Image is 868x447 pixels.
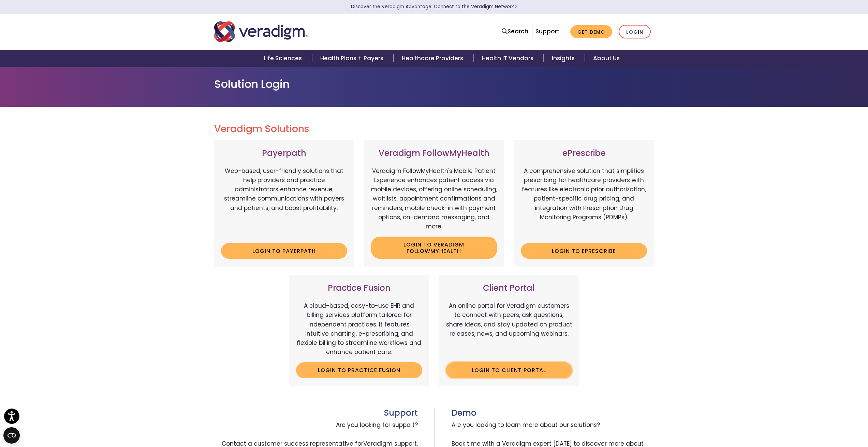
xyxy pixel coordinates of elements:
a: Discover the Veradigm Advantage: Connect to the Veradigm NetworkLearn More [351,3,517,10]
a: Get Demo [570,25,612,38]
a: Search [502,27,528,36]
a: Healthcare Providers [394,50,473,67]
a: About Us [585,50,628,67]
a: Life Sciences [255,50,312,67]
span: Learn More [514,3,517,10]
img: Veradigm logo [214,20,308,43]
p: A cloud-based, easy-to-use EHR and billing services platform tailored for independent practices. ... [296,301,422,357]
h3: ePrescribe [521,148,647,158]
a: Insights [544,50,585,67]
a: Support [535,27,559,35]
h3: Demo [452,408,654,418]
h3: Client Portal [446,283,572,293]
p: A comprehensive solution that simplifies prescribing for healthcare providers with features like ... [521,166,647,238]
a: Login [619,25,651,39]
button: Open CMP widget [3,427,20,444]
h3: Support [214,408,418,418]
h3: Practice Fusion [296,283,422,293]
a: Health IT Vendors [474,50,544,67]
h2: Veradigm Solutions [214,123,654,135]
a: Health Plans + Payers [312,50,394,67]
h3: Veradigm FollowMyHealth [371,148,497,158]
p: Web-based, user-friendly solutions that help providers and practice administrators enhance revenu... [221,166,347,238]
h3: Payerpath [221,148,347,158]
p: Veradigm FollowMyHealth's Mobile Patient Experience enhances patient access via mobile devices, o... [371,166,497,231]
a: Login to Veradigm FollowMyHealth [371,237,497,259]
a: Login to Practice Fusion [296,362,422,378]
a: Login to Client Portal [446,362,572,378]
a: Login to ePrescribe [521,243,647,259]
h1: Solution Login [214,78,654,91]
a: Login to Payerpath [221,243,347,259]
p: An online portal for Veradigm customers to connect with peers, ask questions, share ideas, and st... [446,301,572,357]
